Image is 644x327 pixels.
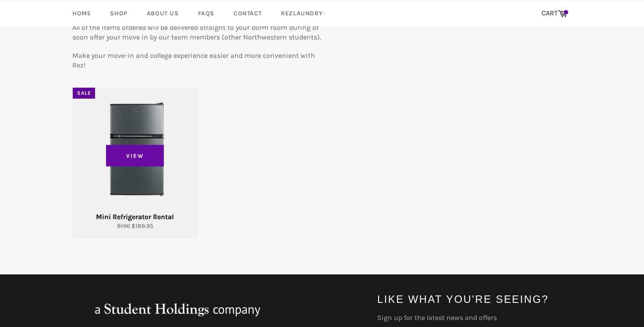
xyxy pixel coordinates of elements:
[64,0,99,26] a: Home
[377,292,572,306] h4: Like what you're seeing?
[72,51,322,70] p: Make your move-in and college experience easier and more convenient with Rez!
[72,292,283,327] img: aStudentHoldingsNFPcompany_large.png
[72,23,322,42] p: All of the items ordered will be delivered straight to your dorm room during or soon after your m...
[225,0,270,26] a: Contact
[106,145,164,167] span: View
[78,212,192,222] div: Mini Refrigerator Rental
[72,88,197,239] a: Mini Refrigerator Rental Mini Refrigerator Rental $196 $189.95 View
[138,0,188,26] a: About Us
[537,4,572,23] a: CART
[189,0,223,26] a: FAQs
[101,0,136,26] a: Shop
[272,0,335,26] a: RezLaundry
[377,313,572,323] label: Sign up for the latest news and offers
